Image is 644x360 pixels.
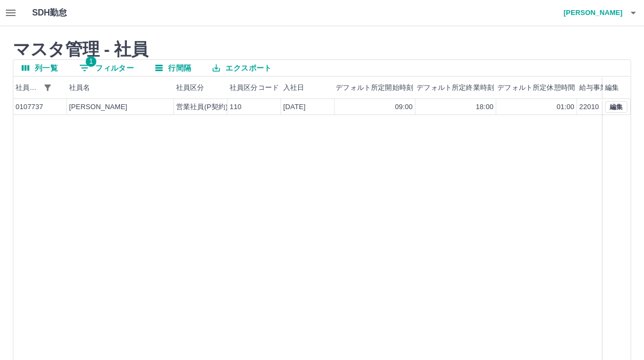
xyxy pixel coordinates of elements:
[497,76,575,99] div: デフォルト所定休憩時間
[579,76,635,99] div: 給与事業所コード
[476,102,494,112] div: 18:00
[16,102,43,112] div: 0107737
[71,60,142,76] button: フィルター表示
[415,76,496,99] div: デフォルト所定終業時刻
[40,80,55,95] button: フィルター表示
[579,102,599,112] div: 22010
[13,60,66,76] button: 列選択
[230,102,241,112] div: 110
[176,76,204,99] div: 社員区分
[603,76,631,99] div: 編集
[416,76,494,99] div: デフォルト所定終業時刻
[69,102,127,112] div: [PERSON_NAME]
[40,80,55,95] div: 1件のフィルターを適用中
[67,76,174,99] div: 社員名
[577,76,637,99] div: 給与事業所コード
[395,102,413,112] div: 09:00
[605,101,627,113] button: 編集
[55,80,70,95] button: ソート
[13,76,67,99] div: 社員番号
[335,76,415,99] div: デフォルト所定開始時刻
[336,76,413,99] div: デフォルト所定開始時刻
[230,76,279,99] div: 社員区分コード
[281,76,335,99] div: 入社日
[283,102,306,112] div: [DATE]
[13,39,631,59] h2: マスタ管理 - 社員
[228,76,281,99] div: 社員区分コード
[69,76,90,99] div: 社員名
[557,102,574,112] div: 01:00
[496,76,577,99] div: デフォルト所定休憩時間
[16,76,40,99] div: 社員番号
[605,76,619,99] div: 編集
[176,102,228,112] div: 営業社員(P契約)
[204,60,280,76] button: エクスポート
[174,76,228,99] div: 社員区分
[147,60,200,76] button: 行間隔
[283,76,304,99] div: 入社日
[86,56,96,67] span: 1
